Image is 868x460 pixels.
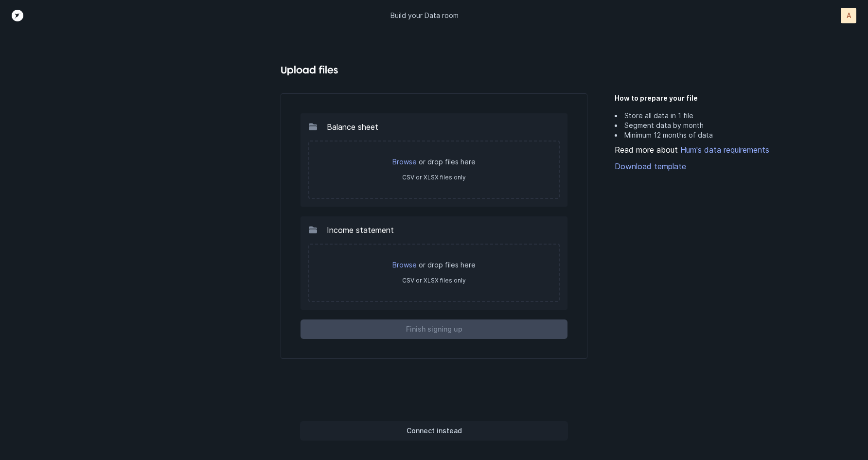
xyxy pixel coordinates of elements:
[847,11,851,20] p: A
[406,323,462,335] p: Finish signing up
[841,8,856,23] button: A
[615,160,796,172] a: Download template
[281,62,588,78] h4: Upload files
[319,260,549,270] p: or drop files here
[301,319,568,339] button: Finish signing up
[615,121,796,130] li: Segment data by month
[327,121,378,133] p: Balance sheet
[407,425,462,437] p: Connect instead
[402,277,466,284] label: CSV or XLSX files only
[319,157,549,167] p: or drop files here
[615,130,796,140] li: Minimum 12 months of data
[678,145,769,155] a: Hum's data requirements
[615,93,796,103] h5: How to prepare your file
[390,11,459,20] p: Build your Data room
[327,224,394,236] p: Income statement
[615,144,796,156] div: Read more about
[392,261,417,269] a: Browse
[402,174,466,181] label: CSV or XLSX files only
[300,421,568,441] button: Connect instead
[615,111,796,121] li: Store all data in 1 file
[392,158,417,166] a: Browse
